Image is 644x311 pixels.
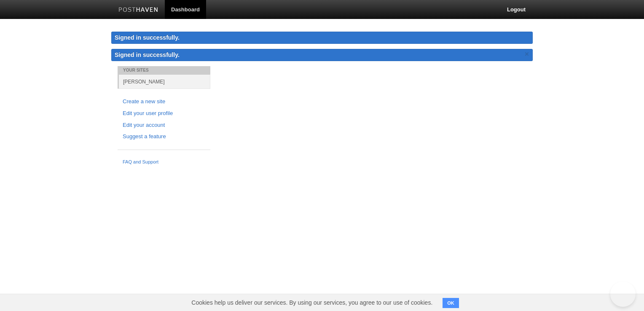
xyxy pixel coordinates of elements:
a: Create a new site [123,97,205,106]
img: Posthaven-bar [118,7,158,13]
a: Edit your account [123,121,205,130]
a: [PERSON_NAME] [119,75,210,88]
a: × [523,49,531,59]
iframe: Help Scout Beacon - Open [610,282,636,307]
a: FAQ and Support [123,158,205,166]
a: Suggest a feature [123,132,205,141]
button: OK [443,298,459,308]
span: Cookies help us deliver our services. By using our services, you agree to our use of cookies. [183,294,441,311]
a: Edit your user profile [123,109,205,118]
li: Your Sites [118,66,210,75]
div: Signed in successfully. [111,32,533,44]
span: Signed in successfully. [115,51,180,58]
